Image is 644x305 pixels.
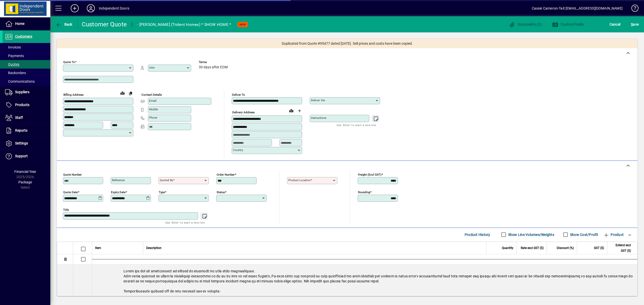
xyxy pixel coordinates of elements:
span: Product History [465,231,490,239]
a: Quotes [3,60,50,69]
span: Back [56,22,72,26]
a: View on map [287,107,295,115]
span: Communications [5,79,35,83]
span: Duplicated from Quote #95477 dated [DATE]. Sell prices and costs have been copied. [282,41,413,46]
span: Support [15,154,28,158]
button: Choose address [295,107,303,115]
span: Item [95,245,101,251]
button: Product [601,230,626,239]
mat-label: Mobile [149,108,158,111]
mat-label: Quote date [63,190,78,194]
span: Terms [199,61,229,64]
mat-label: Attn [149,66,155,69]
span: Products [15,103,29,107]
span: Settings [15,141,28,145]
mat-label: Instructions [311,116,326,120]
button: Custom Fields [551,20,585,29]
span: Cancel [610,20,621,28]
mat-label: Type [159,190,165,194]
span: Customers [15,34,32,38]
a: Invoices [3,43,50,52]
mat-label: Phone [149,116,157,119]
span: Documents (2) [509,22,542,26]
mat-label: Quote number [63,173,82,176]
mat-label: Reference [112,178,125,182]
a: Suppliers [3,86,50,98]
mat-label: Status [217,190,225,194]
mat-label: Order number [217,173,235,176]
span: Reports [15,128,27,132]
span: S [631,22,633,26]
mat-label: Rounding [358,190,370,194]
a: Communications [3,77,50,86]
mat-label: Quote To [63,60,75,64]
a: Payments [3,52,50,60]
a: Staff [3,112,50,124]
a: Products [3,99,50,111]
div: - [PERSON_NAME] (Trident Homes) * SHOW HOME * [137,21,231,29]
mat-label: Email [149,99,156,103]
span: ave [631,20,639,28]
span: Home [15,22,24,26]
span: Quotes [5,62,19,66]
span: Backorders [5,71,26,75]
a: View on map [118,89,127,97]
mat-label: Product location [288,178,311,182]
a: Reports [3,124,50,137]
label: Show Line Volumes/Weights [507,232,554,237]
button: Add [67,4,83,13]
mat-label: Quoted by [160,178,173,182]
span: Product [603,231,624,239]
mat-label: Freight (excl GST) [358,173,381,176]
span: Financial Year [14,170,36,174]
span: Invoices [5,45,21,49]
mat-label: Country [233,148,243,152]
button: Copy to Delivery address [127,89,135,97]
mat-label: Deliver via [311,98,325,102]
span: GST ($) [594,245,604,251]
span: Extend excl GST ($) [610,242,631,253]
span: Custom Fields [552,22,584,26]
button: Save [630,20,640,29]
span: Package [18,180,32,184]
a: Home [3,18,50,30]
a: Support [3,150,50,163]
mat-label: Expiry date [111,190,126,194]
button: Documents (2) [508,20,543,29]
div: Customer Quote [82,20,127,28]
span: Staff [15,116,23,120]
label: Show Cost/Profit [569,232,598,237]
span: Suppliers [15,90,29,94]
a: Settings [3,137,50,150]
span: Description [146,245,162,251]
span: 30 days after EOM [199,65,228,69]
mat-label: Deliver To [232,93,245,96]
a: Backorders [3,69,50,77]
span: Quantity [502,245,513,251]
button: Profile [83,4,99,13]
span: Discount (%) [557,245,574,251]
button: Product History [463,230,492,239]
mat-label: Title [63,208,69,211]
span: Rate excl GST ($) [521,245,544,251]
mat-hint: Use 'Enter' to start a new line [165,220,205,225]
button: Back [54,20,74,29]
div: Independent Doors [99,4,129,12]
mat-hint: Use 'Enter' to start a new line [337,122,376,128]
div: Cassie Cameron-Tait [EMAIL_ADDRESS][DOMAIN_NAME] [532,4,623,12]
span: NEW [239,23,246,26]
a: Knowledge Base [628,1,638,17]
button: Cancel [608,20,622,29]
span: Payments [5,54,24,58]
app-page-header-button: Back [50,20,78,29]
